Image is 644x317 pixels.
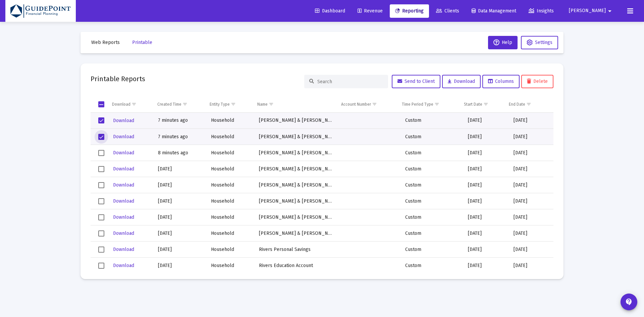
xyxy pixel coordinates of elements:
div: Data grid [91,96,553,269]
td: [DATE] [153,242,206,258]
a: Revenue [352,4,388,18]
a: Data Management [466,4,522,18]
div: Select row [98,117,104,123]
td: [DATE] [463,113,509,129]
div: Account Number [341,102,371,107]
span: Show filter options for column 'Name' [269,102,274,107]
td: [PERSON_NAME] & [PERSON_NAME] [254,129,339,145]
span: Data Management [472,8,516,14]
div: Select row [98,150,104,156]
span: Download [113,134,134,140]
td: Column Download [107,96,153,112]
span: Web Reports [91,40,120,45]
span: Show filter options for column 'Time Period Type' [434,102,439,107]
span: Download [113,230,134,236]
span: Show filter options for column 'Account Number' [372,102,377,107]
td: Column Name [253,96,336,112]
div: Select all [98,101,104,107]
span: Dashboard [315,8,345,14]
td: Household [206,242,254,258]
span: Download [113,150,134,156]
td: Household [206,225,254,242]
td: [DATE] [153,225,206,242]
td: [PERSON_NAME] & [PERSON_NAME] [254,177,339,193]
td: Custom [400,209,463,225]
span: Show filter options for column 'End Date' [526,102,531,107]
button: Download [112,228,135,238]
button: Settings [521,36,558,49]
button: Download [112,245,135,254]
td: [PERSON_NAME] & [PERSON_NAME] [254,113,339,129]
a: Reporting [390,4,429,18]
button: [PERSON_NAME] [561,4,622,17]
td: Rivers Education Account [254,258,339,274]
button: Download [112,180,135,190]
td: [DATE] [509,145,553,161]
span: Revenue [358,8,383,14]
span: Download [113,182,134,188]
button: Columns [482,75,520,88]
td: Custom [400,177,463,193]
a: Insights [523,4,559,18]
span: Printable [132,40,152,45]
td: [DATE] [463,225,509,242]
span: Insights [529,8,554,14]
span: Download [113,118,134,123]
td: [PERSON_NAME] & [PERSON_NAME] [254,161,339,177]
span: Download [113,198,134,204]
div: Created Time [157,102,181,107]
td: [DATE] [463,193,509,209]
td: 7 minutes ago [153,129,206,145]
td: [DATE] [509,193,553,209]
div: Download [112,102,130,107]
button: Download [112,164,135,174]
td: [DATE] [463,209,509,225]
td: Custom [400,113,463,129]
td: [DATE] [509,225,553,242]
div: Select row [98,134,104,140]
div: Entity Type [210,102,230,107]
span: Download [113,166,134,172]
div: End Date [509,102,525,107]
td: Column End Date [504,96,548,112]
td: Household [206,177,254,193]
button: Web Reports [86,36,125,49]
td: Custom [400,161,463,177]
td: Column Entity Type [205,96,253,112]
td: [DATE] [509,177,553,193]
span: Help [493,40,512,45]
div: Select row [98,166,104,172]
span: Columns [488,78,514,84]
button: Download [112,132,135,142]
span: [PERSON_NAME] [569,8,606,14]
button: Download [112,116,135,125]
div: Start Date [464,102,482,107]
input: Search [317,79,383,85]
button: Send to Client [392,75,440,88]
td: [DATE] [153,177,206,193]
span: Show filter options for column 'Download' [131,102,137,107]
td: [DATE] [463,161,509,177]
div: Select row [98,230,104,236]
span: Delete [527,78,548,84]
td: [DATE] [153,209,206,225]
span: Download [113,247,134,252]
td: Household [206,161,254,177]
div: Select row [98,214,104,220]
td: [PERSON_NAME] & [PERSON_NAME] [254,225,339,242]
td: Household [206,113,254,129]
button: Help [488,36,518,49]
td: [DATE] [509,161,553,177]
td: Household [206,209,254,225]
span: Download [113,214,134,220]
td: Custom [400,242,463,258]
div: Name [257,102,268,107]
td: Household [206,193,254,209]
a: Dashboard [310,4,351,18]
button: Delete [521,75,553,88]
td: 8 minutes ago [153,145,206,161]
td: [DATE] [463,258,509,274]
td: [PERSON_NAME] & [PERSON_NAME] [254,145,339,161]
button: Download [442,75,481,88]
div: Select row [98,247,104,253]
